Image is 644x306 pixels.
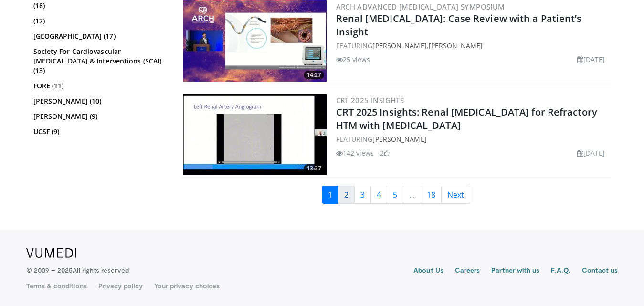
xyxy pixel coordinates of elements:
[387,186,403,204] a: 5
[304,164,324,173] span: 13:37
[33,96,165,106] a: [PERSON_NAME] (10)
[372,41,426,50] a: [PERSON_NAME]
[73,266,128,274] span: All rights reserved
[491,265,539,277] a: Partner with us
[26,281,87,291] a: Terms & conditions
[336,2,505,11] a: ARCH Advanced [MEDICAL_DATA] Symposium
[336,148,374,158] li: 142 views
[183,0,327,82] img: d70909be-4e88-45d4-b25b-bdc3a5542bc3.300x170_q85_crop-smart_upscale.jpg
[441,186,470,204] a: Next
[336,54,370,64] li: 25 views
[372,135,426,144] a: [PERSON_NAME]
[455,265,480,277] a: Careers
[304,71,324,79] span: 14:27
[336,95,404,105] a: CRT 2025 Insights
[33,47,165,75] a: Society For Cardiovascular [MEDICAL_DATA] & Interventions (SCAI) (13)
[26,248,76,258] img: VuMedi Logo
[354,186,371,204] a: 3
[98,281,143,291] a: Privacy policy
[33,127,165,137] a: UCSF (9)
[183,94,327,175] img: 594079e7-7ef6-4046-aa4b-937321acf2ff.300x170_q85_crop-smart_upscale.jpg
[380,148,390,158] li: 2
[336,41,609,51] div: FEATURING ,
[154,281,220,291] a: Your privacy choices
[577,54,605,64] li: [DATE]
[33,32,165,41] a: [GEOGRAPHIC_DATA] (17)
[183,94,327,175] a: 13:37
[33,112,165,121] a: [PERSON_NAME] (9)
[26,265,129,275] p: © 2009 – 2025
[336,134,609,144] div: FEATURING
[421,186,442,204] a: 18
[322,186,338,204] a: 1
[336,106,597,132] a: CRT 2025 Insights: Renal [MEDICAL_DATA] for Refractory HTM with [MEDICAL_DATA]
[582,265,618,277] a: Contact us
[429,41,483,50] a: [PERSON_NAME]
[33,16,165,26] a: (17)
[181,186,611,204] nav: Search results pages
[183,0,327,82] a: 14:27
[577,148,605,158] li: [DATE]
[551,265,570,277] a: F.A.Q.
[413,265,443,277] a: About Us
[33,81,165,91] a: FORE (11)
[370,186,387,204] a: 4
[336,12,582,38] a: Renal [MEDICAL_DATA]: Case Review with a Patient’s Insight
[338,186,355,204] a: 2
